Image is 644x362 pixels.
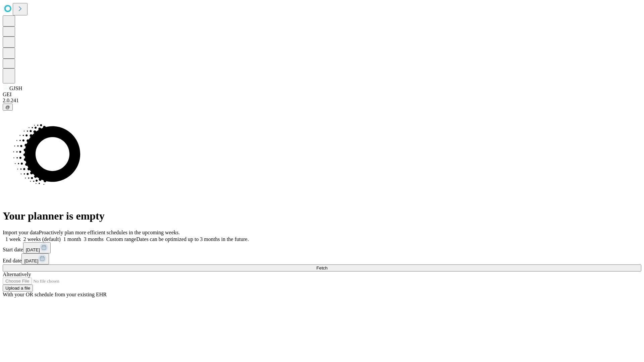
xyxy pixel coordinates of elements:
div: GEI [3,92,641,98]
button: Fetch [3,264,641,271]
span: 3 months [84,236,104,242]
span: [DATE] [24,258,38,263]
div: Start date [3,242,641,253]
h1: Your planner is empty [3,210,641,222]
span: Import your data [3,230,39,235]
button: [DATE] [23,242,51,253]
span: Proactively plan more efficient schedules in the upcoming weeks. [39,230,180,235]
span: Dates can be optimized up to 3 months in the future. [136,236,249,242]
span: Alternatively [3,271,31,277]
div: End date [3,253,641,264]
span: 1 month [63,236,81,242]
span: @ [5,105,10,110]
div: 2.0.241 [3,98,641,104]
span: 2 weeks (default) [23,236,61,242]
span: With your OR schedule from your existing EHR [3,292,107,297]
span: Custom range [106,236,136,242]
span: 1 week [5,236,21,242]
button: Upload a file [3,285,33,292]
button: [DATE] [21,253,49,264]
span: GJSH [9,85,22,91]
button: @ [3,104,13,111]
span: Fetch [316,265,327,270]
span: [DATE] [26,247,40,252]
